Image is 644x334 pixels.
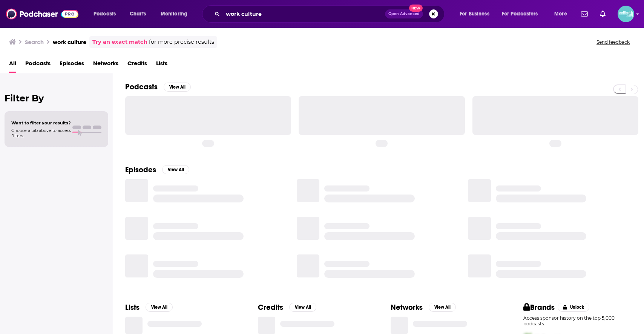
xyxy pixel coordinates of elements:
span: Open Advanced [388,12,420,16]
button: open menu [155,8,197,20]
a: NetworksView All [391,303,456,312]
span: for more precise results [149,38,214,46]
input: Search podcasts, credits, & more... [223,8,385,20]
button: View All [429,303,456,312]
button: Open AdvancedNew [385,9,423,18]
img: Podchaser - Follow, Share and Rate Podcasts [6,7,78,21]
a: All [9,57,16,73]
button: View All [146,303,173,312]
div: Search podcasts, credits, & more... [209,5,452,23]
a: Show notifications dropdown [578,8,591,20]
button: open menu [88,8,126,20]
a: PodcastsView All [125,82,191,92]
span: Want to filter your results? [11,120,71,126]
a: CreditsView All [258,303,316,312]
a: Episodes [60,57,84,73]
span: Choose a tab above to access filters. [11,128,71,138]
span: Logged in as JessicaPellien [618,6,634,22]
span: Charts [130,9,146,19]
h2: Filter By [5,93,108,104]
h2: Networks [391,303,423,312]
a: EpisodesView All [125,165,189,175]
button: View All [162,165,189,174]
h2: Lists [125,303,140,312]
a: Lists [156,57,167,73]
h3: work culture [53,38,86,46]
span: For Business [460,9,489,19]
a: Networks [93,57,118,73]
a: Try an exact match [92,38,147,46]
span: For Podcasters [502,9,538,19]
h2: Brands [523,303,555,312]
button: open menu [497,8,549,20]
a: Charts [125,8,150,20]
h2: Episodes [125,165,156,175]
a: ListsView All [125,303,173,312]
a: Podcasts [25,57,51,73]
button: open menu [454,8,499,20]
button: Send feedback [594,39,632,45]
img: User Profile [618,6,634,22]
a: Show notifications dropdown [597,8,609,20]
button: Unlock [558,303,590,312]
span: Monitoring [161,9,187,19]
span: New [409,5,423,12]
a: Credits [127,57,147,73]
h3: Search [25,38,44,46]
button: View All [164,83,191,92]
span: More [554,9,567,19]
h2: Podcasts [125,82,158,92]
p: Access sponsor history on the top 5,000 podcasts. [523,315,632,326]
button: open menu [549,8,577,20]
span: Podcasts [94,9,116,19]
button: View All [289,303,316,312]
h2: Credits [258,303,283,312]
button: Show profile menu [618,6,634,22]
